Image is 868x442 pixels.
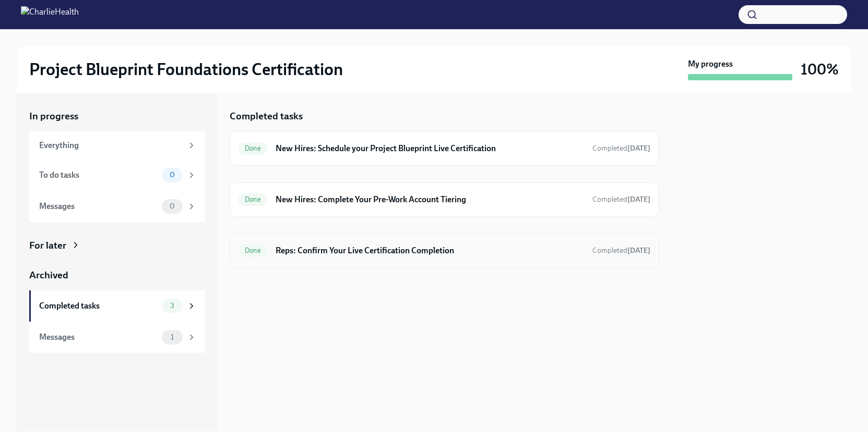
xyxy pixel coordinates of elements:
span: Completed [592,246,650,255]
h2: Project Blueprint Foundations Certification [29,59,343,80]
div: Completed tasks [39,300,158,312]
span: 1 [164,333,180,341]
a: DoneNew Hires: Complete Your Pre-Work Account TieringCompleted[DATE] [239,191,650,208]
span: October 6th, 2025 16:09 [592,245,650,255]
span: 0 [163,171,181,179]
a: DoneReps: Confirm Your Live Certification CompletionCompleted[DATE] [239,242,650,259]
a: To do tasks0 [29,159,205,191]
a: DoneNew Hires: Schedule your Project Blueprint Live CertificationCompleted[DATE] [239,140,650,157]
h3: 100% [801,60,839,79]
a: Messages0 [29,191,205,222]
div: For later [29,239,66,252]
div: To do tasks [39,169,158,181]
span: 0 [163,202,181,210]
span: Completed [592,195,650,204]
strong: [DATE] [627,144,650,153]
a: Everything [29,131,205,159]
span: 3 [164,302,181,310]
strong: [DATE] [627,195,650,204]
h6: New Hires: Schedule your Project Blueprint Live Certification [276,143,584,154]
strong: My progress [688,58,733,70]
span: August 21st, 2025 19:06 [592,143,650,153]
strong: [DATE] [627,246,650,255]
span: Completed [592,144,650,153]
div: Messages [39,201,158,212]
span: October 6th, 2025 14:32 [592,194,650,204]
a: In progress [29,109,205,123]
h5: Completed tasks [230,109,303,123]
span: Done [239,247,267,254]
div: Messages [39,331,158,343]
h6: New Hires: Complete Your Pre-Work Account Tiering [276,194,584,205]
div: Everything [39,140,183,151]
a: Archived [29,268,205,282]
h6: Reps: Confirm Your Live Certification Completion [276,245,584,256]
a: For later [29,239,205,252]
a: Messages1 [29,322,205,353]
span: Done [239,144,267,152]
a: Completed tasks3 [29,290,205,322]
img: CharlieHealth [21,6,79,23]
span: Done [239,195,267,203]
